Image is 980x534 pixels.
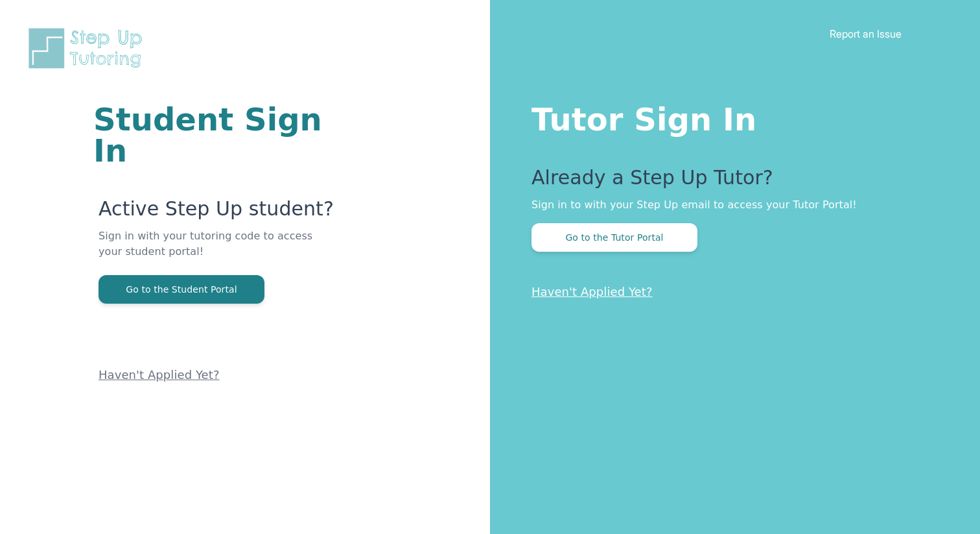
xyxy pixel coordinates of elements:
[531,166,928,197] p: Already a Step Up Tutor?
[531,197,928,213] p: Sign in to with your Step Up email to access your Tutor Portal!
[531,285,653,298] a: Haven't Applied Yet?
[531,99,928,135] h1: Tutor Sign In
[26,26,150,71] img: Step Up Tutoring horizontal logo
[99,275,264,304] button: Go to the Student Portal
[99,368,220,382] a: Haven't Applied Yet?
[99,283,264,295] a: Go to the Student Portal
[93,104,334,166] h1: Student Sign In
[99,197,334,228] p: Active Step Up student?
[531,223,697,252] button: Go to the Tutor Portal
[99,228,334,275] p: Sign in with your tutoring code to access your student portal!
[830,27,902,40] a: Report an Issue
[531,231,697,243] a: Go to the Tutor Portal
